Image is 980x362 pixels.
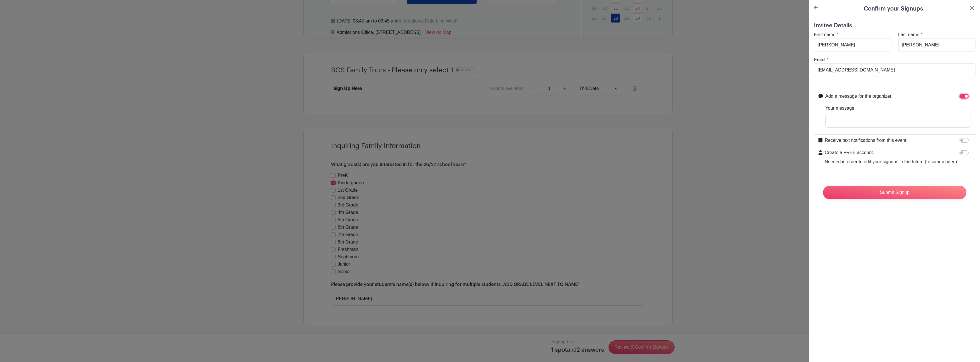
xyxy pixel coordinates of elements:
label: Email [814,56,825,63]
p: Needed in order to edit your signups in the future (recommended). [825,158,958,165]
p: Create a FREE account. [825,149,958,156]
label: Your message [825,105,854,112]
h5: Invitee Details [814,22,975,29]
input: Submit Signup [823,186,966,199]
label: First name [814,31,836,38]
button: Close [969,5,975,11]
label: Add a message for the organizer. [825,93,893,100]
label: Last name [898,31,920,38]
label: Receive text notifications from this event. [825,137,908,144]
h5: Confirm your Signups [864,5,923,13]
